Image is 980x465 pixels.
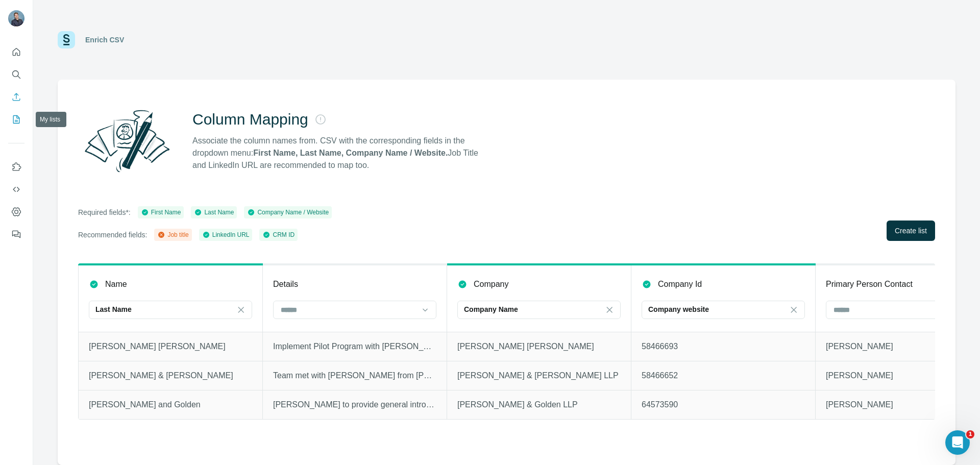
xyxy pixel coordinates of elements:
p: Details [273,278,298,290]
button: Enrich CSV [8,88,24,106]
img: Surfe Illustration - Column Mapping [78,104,176,178]
strong: First Name, Last Name, Company Name / Website. [253,149,448,157]
p: [PERSON_NAME] and Golden [89,399,252,411]
h2: Column Mapping [192,110,308,129]
span: 1 [966,430,974,438]
iframe: Intercom live chat [945,430,970,455]
div: Company Name / Website [247,208,329,217]
button: My lists [8,110,24,129]
div: CRM ID [262,230,295,239]
p: [PERSON_NAME] & [PERSON_NAME] [89,370,252,382]
p: [PERSON_NAME] [PERSON_NAME] [457,340,621,353]
div: Enrich CSV [85,35,124,45]
button: Search [8,65,24,84]
img: Surfe Logo [58,31,75,48]
p: [PERSON_NAME] [PERSON_NAME] [89,340,252,353]
button: Feedback [8,225,24,243]
p: Last Name [95,304,132,314]
p: Team met with [PERSON_NAME] from [PERSON_NAME] at AALL who stated she knows us as the firm is a c... [273,370,436,382]
p: Company Id [658,278,702,290]
p: 58466693 [642,340,805,353]
button: Use Surfe API [8,180,24,199]
span: Create list [895,226,927,236]
button: Use Surfe on LinkedIn [8,158,24,176]
button: Quick start [8,43,24,61]
p: [PERSON_NAME] & [PERSON_NAME] LLP [457,370,621,382]
p: [PERSON_NAME] to provide general introductions for [PERSON_NAME] [273,399,436,411]
div: LinkedIn URL [202,230,250,239]
p: Company website [648,304,709,314]
p: 58466652 [642,370,805,382]
p: Associate the column names from. CSV with the corresponding fields in the dropdown menu: Job Titl... [192,135,487,172]
p: Recommended fields: [78,230,147,240]
button: Dashboard [8,203,24,221]
p: [PERSON_NAME] & Golden LLP [457,399,621,411]
p: Company [474,278,508,290]
p: Name [105,278,127,290]
img: Avatar [8,10,24,27]
p: Primary Person Contact [826,278,913,290]
p: Company Name [464,304,518,314]
div: Job title [157,230,188,239]
p: Implement Pilot Program with [PERSON_NAME], who is the Managing Director in order to assist with ... [273,340,436,353]
button: Create list [887,221,935,241]
p: 64573590 [642,399,805,411]
div: Last Name [194,208,234,217]
p: Required fields*: [78,207,131,217]
div: First Name [141,208,181,217]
